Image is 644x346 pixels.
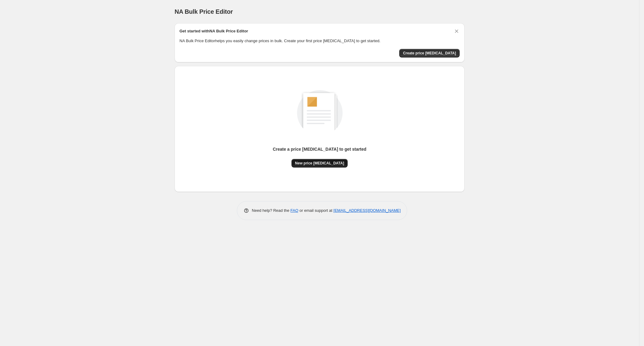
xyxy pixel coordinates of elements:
[291,208,298,213] a: FAQ
[298,208,334,213] span: or email support at
[179,38,460,44] p: NA Bulk Price Editor helps you easily change prices in bulk. Create your first price [MEDICAL_DAT...
[403,51,456,56] span: Create price [MEDICAL_DATA]
[334,208,401,213] a: [EMAIL_ADDRESS][DOMAIN_NAME]
[175,8,233,15] span: NA Bulk Price Editor
[291,159,348,167] button: New price [MEDICAL_DATA]
[252,208,291,213] span: Need help? Read the
[454,28,460,34] button: Dismiss card
[295,161,344,166] span: New price [MEDICAL_DATA]
[179,28,248,34] h2: Get started with NA Bulk Price Editor
[399,49,460,57] button: Create price change job
[273,146,367,152] p: Create a price [MEDICAL_DATA] to get started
